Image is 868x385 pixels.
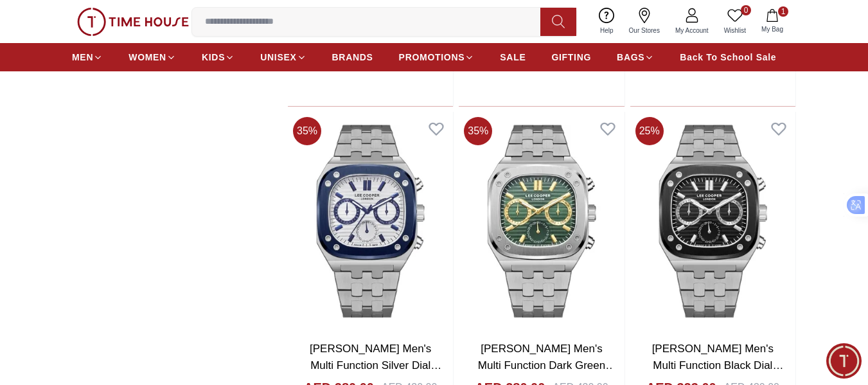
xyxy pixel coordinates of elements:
span: My Account [670,26,714,35]
span: 25 % [635,117,664,145]
div: Time House Support [68,17,215,29]
a: Our Stores [621,5,668,38]
span: SALE [500,51,526,64]
img: Lee Cooper Men's Multi Function Silver Dial Watch - LC08023.390 [288,112,453,330]
span: 0 [741,5,751,15]
a: PROMOTIONS [399,46,475,69]
span: BRANDS [332,51,373,64]
span: My Bag [756,24,788,34]
span: 35 % [464,117,492,145]
em: Back [10,10,35,35]
a: MEN [72,46,103,69]
a: UNISEX [260,46,306,69]
span: KIDS [202,51,225,64]
a: SALE [500,46,526,69]
img: Profile picture of Time House Support [39,12,61,33]
a: 0Wishlist [716,5,754,38]
a: BRANDS [332,46,373,69]
a: KIDS [202,46,235,69]
img: ... [77,8,189,36]
span: BAGS [617,51,644,64]
em: Blush [73,197,85,210]
a: WOMEN [128,46,176,69]
span: Our Stores [624,26,665,35]
a: Back To School Sale [680,46,776,69]
a: Help [592,5,621,38]
button: 1My Bag [754,6,791,37]
a: BAGS [617,46,654,69]
span: Hey there! Need help finding the perfect watch? I'm here if you have any questions or need a quic... [22,199,193,258]
span: Help [595,26,619,35]
span: WOMEN [128,51,166,64]
img: Lee Cooper Men's Multi Function Black Dial Watch - LC08023.350 [630,112,795,330]
span: 1 [778,6,788,17]
span: GIFTING [551,51,591,64]
span: 35 % [293,117,321,145]
span: MEN [72,51,93,64]
span: Back To School Sale [680,51,776,64]
div: Chat Widget [826,343,862,379]
span: PROMOTIONS [399,51,465,64]
img: Lee Cooper Men's Multi Function Dark Green Dial Watch - LC08023.370 [459,112,624,330]
textarea: We are here to help you [3,280,254,344]
span: UNISEX [260,51,296,64]
span: Wishlist [719,26,751,35]
span: 02:20 PM [172,253,204,261]
a: GIFTING [551,46,591,69]
div: Time House Support [13,172,254,186]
